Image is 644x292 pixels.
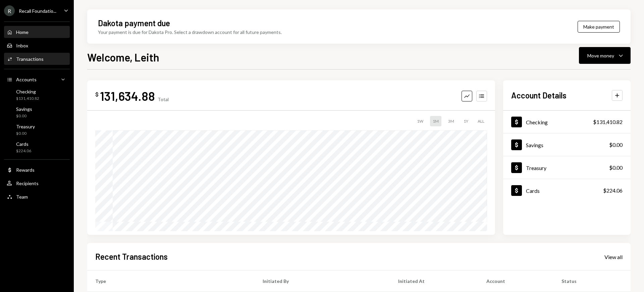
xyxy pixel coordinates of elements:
[16,106,32,112] div: Savings
[16,148,31,154] div: $224.06
[4,26,70,38] a: Home
[593,118,623,126] div: $131,410.82
[553,270,631,292] th: Status
[587,52,614,59] div: Move money
[503,179,631,202] a: Cards$224.06
[503,133,631,156] a: Savings$0.00
[16,180,39,186] div: Recipients
[4,122,70,138] a: Treasury$0.00
[16,77,37,82] div: Accounts
[158,96,169,102] div: Total
[16,124,35,129] div: Treasury
[4,164,70,176] a: Rewards
[4,104,70,120] a: Savings$0.00
[4,191,70,203] a: Team
[4,5,15,16] div: R
[100,88,155,103] div: 131,634.88
[98,17,170,29] div: Dakota payment due
[19,8,56,14] div: Recall Foundatio...
[4,39,70,51] a: Inbox
[503,111,631,133] a: Checking$131,410.82
[609,164,623,172] div: $0.00
[475,116,487,126] div: ALL
[98,29,282,36] div: Your payment is due for Dakota Pro. Select a drawdown account for all future payments.
[16,89,39,94] div: Checking
[4,73,70,85] a: Accounts
[16,131,35,136] div: $0.00
[87,270,255,292] th: Type
[16,141,31,147] div: Cards
[16,194,28,200] div: Team
[16,96,39,101] div: $131,410.82
[526,165,546,171] div: Treasury
[526,142,543,148] div: Savings
[578,21,620,33] button: Make payment
[16,113,32,119] div: $0.00
[430,116,441,126] div: 1M
[16,29,29,35] div: Home
[579,47,631,64] button: Move money
[87,50,159,64] h1: Welcome, Leith
[16,43,28,48] div: Inbox
[511,90,567,101] h2: Account Details
[4,53,70,65] a: Transactions
[16,167,35,173] div: Rewards
[4,139,70,155] a: Cards$224.06
[526,187,540,194] div: Cards
[4,87,70,103] a: Checking$131,410.82
[16,56,44,62] div: Transactions
[414,116,426,126] div: 1W
[461,116,471,126] div: 1Y
[478,270,553,292] th: Account
[445,116,457,126] div: 3M
[95,251,168,262] h2: Recent Transactions
[604,253,623,260] a: View all
[603,186,623,195] div: $224.06
[604,254,623,260] div: View all
[503,156,631,179] a: Treasury$0.00
[95,91,99,98] div: $
[4,177,70,189] a: Recipients
[255,270,390,292] th: Initiated By
[526,119,548,125] div: Checking
[390,270,478,292] th: Initiated At
[609,141,623,149] div: $0.00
